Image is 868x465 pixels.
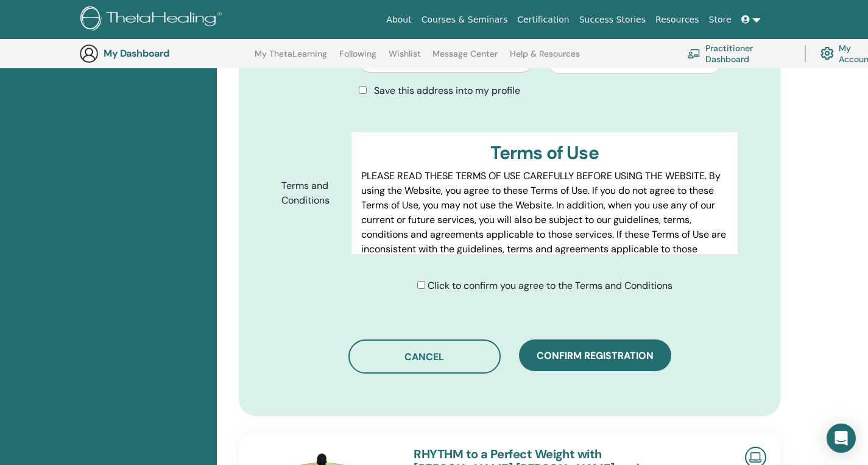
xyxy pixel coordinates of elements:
a: About [381,9,416,31]
a: Help & Resources [510,49,580,68]
p: PLEASE READ THESE TERMS OF USE CAREFULLY BEFORE USING THE WEBSITE. By using the Website, you agre... [361,169,728,271]
a: Resources [651,9,704,31]
span: Click to confirm you agree to the Terms and Conditions [428,279,672,292]
a: Store [704,9,736,31]
a: Following [339,49,376,68]
img: cog.svg [820,44,834,63]
a: Wishlist [389,49,421,68]
h3: My Dashboard [104,48,225,59]
h3: Terms of Use [361,142,728,164]
span: Cancel [404,350,444,363]
button: Confirm registration [519,339,671,371]
img: generic-user-icon.jpg [79,44,99,63]
img: logo.png [80,6,226,34]
img: chalkboard-teacher.svg [687,49,700,59]
a: Certification [512,9,574,31]
a: Success Stories [574,9,651,31]
a: Courses & Seminars [417,9,513,31]
span: Confirm registration [537,349,654,362]
a: Message Center [432,49,498,68]
span: Save this address into my profile [374,84,520,97]
a: My ThetaLearning [255,49,327,68]
label: Terms and Conditions [272,174,351,212]
a: Practitioner Dashboard [687,40,790,67]
button: Cancel [348,339,501,374]
div: Open Intercom Messenger [827,424,856,453]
